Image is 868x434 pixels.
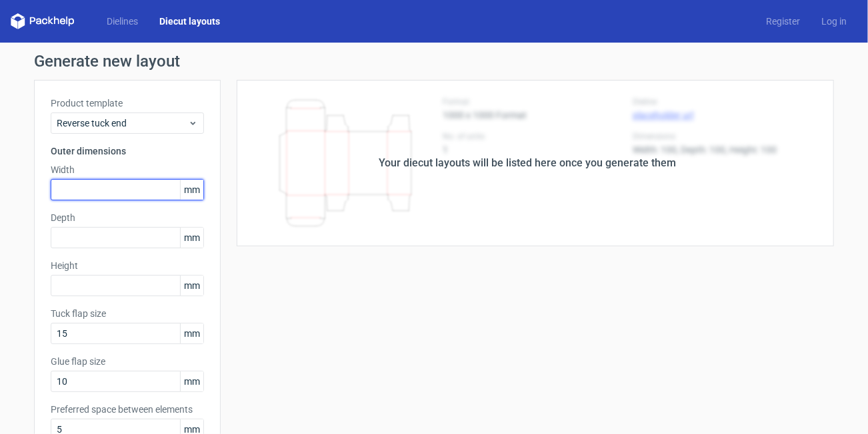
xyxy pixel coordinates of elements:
span: mm [180,228,203,248]
span: mm [180,180,203,200]
span: Reverse tuck end [57,116,188,130]
label: Depth [51,211,204,224]
a: Diecut layouts [149,15,231,28]
label: Glue flap size [51,355,204,368]
label: Height [51,259,204,272]
h1: Generate new layout [34,53,834,69]
h3: Outer dimensions [51,144,204,158]
a: Log in [811,15,857,28]
div: Your diecut layouts will be listed here once you generate them [379,155,676,171]
span: mm [180,276,203,296]
label: Width [51,163,204,176]
span: mm [180,371,203,391]
a: Dielines [96,15,149,28]
a: Register [755,15,811,28]
label: Preferred space between elements [51,403,204,416]
label: Tuck flap size [51,307,204,320]
label: Product template [51,97,204,110]
span: mm [180,324,203,343]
